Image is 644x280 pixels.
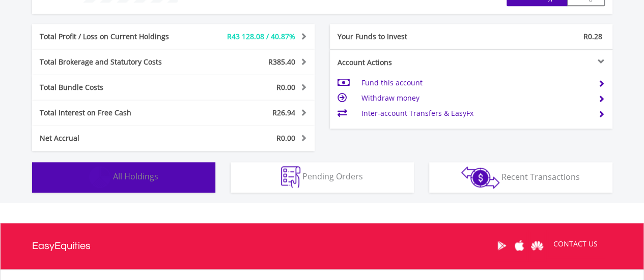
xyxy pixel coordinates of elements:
button: Pending Orders [231,162,414,193]
span: R43 128.08 / 40.87% [227,32,295,41]
a: Google Play [493,230,511,261]
a: Huawei [528,230,546,261]
a: EasyEquities [32,223,91,269]
div: Total Profit / Loss on Current Holdings [32,32,197,42]
span: R0.00 [276,82,295,92]
button: Recent Transactions [429,162,612,193]
div: Total Bundle Costs [32,82,197,92]
td: Withdraw money [361,90,590,106]
td: Inter-account Transfers & EasyFx [361,106,590,121]
span: R385.40 [268,57,295,67]
img: holdings-wht.png [89,166,111,188]
button: All Holdings [32,162,215,193]
a: Apple [511,230,528,261]
a: CONTACT US [546,230,605,258]
span: R26.94 [272,108,295,117]
div: Net Accrual [32,133,197,143]
img: pending_instructions-wht.png [281,166,300,188]
div: Total Brokerage and Statutory Costs [32,57,197,67]
span: Recent Transactions [501,171,580,182]
span: R0.28 [583,32,602,41]
div: Total Interest on Free Cash [32,108,197,118]
img: transactions-zar-wht.png [461,166,499,189]
span: R0.00 [276,133,295,143]
td: Fund this account [361,75,590,90]
div: Account Actions [330,57,471,68]
span: Pending Orders [302,171,363,182]
div: Your Funds to Invest [330,32,471,42]
span: All Holdings [113,171,158,182]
